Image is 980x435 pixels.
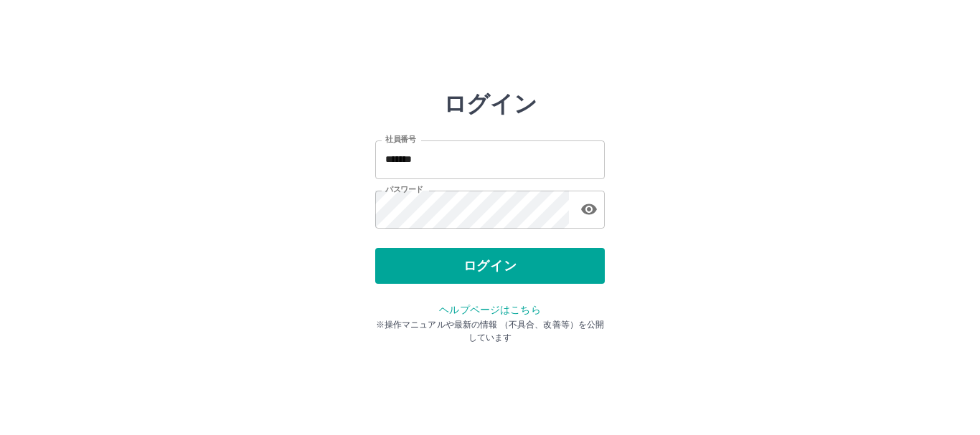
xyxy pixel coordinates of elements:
button: ログイン [375,248,605,284]
a: ヘルプページはこちら [439,304,540,315]
label: パスワード [385,184,423,195]
p: ※操作マニュアルや最新の情報 （不具合、改善等）を公開しています [375,318,605,344]
h2: ログイン [443,90,537,118]
label: 社員番号 [385,134,415,145]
